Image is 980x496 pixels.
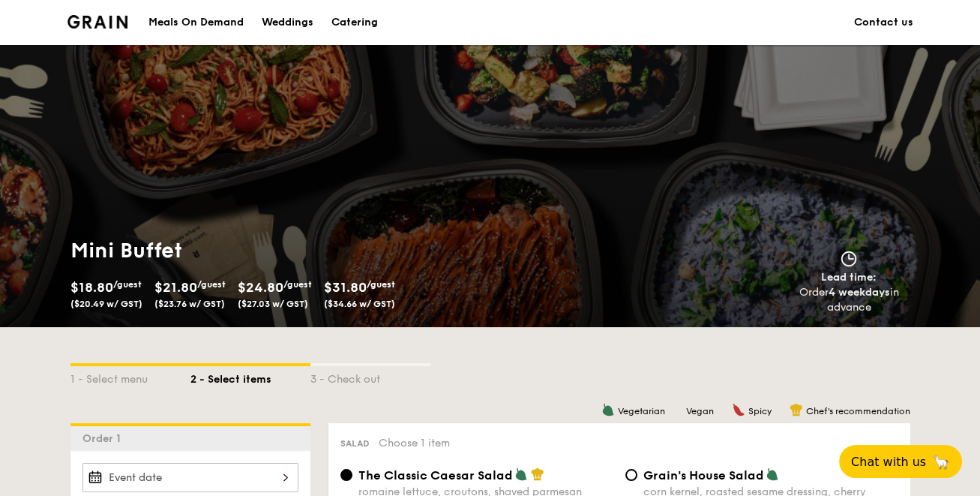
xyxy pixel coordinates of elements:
span: Chef's recommendation [806,406,910,416]
div: 3 - Check out [310,366,430,387]
a: Logotype [67,15,128,29]
div: 2 - Select items [190,366,310,387]
span: Lead time: [821,271,877,284]
span: /guest [113,279,142,290]
img: icon-vegan.f8ff3823.svg [668,403,683,416]
span: ($34.66 w/ GST) [324,299,395,309]
span: ($27.03 w/ GST) [238,299,308,309]
span: Salad [340,438,370,449]
span: Vegetarian [603,406,650,416]
img: icon-vegetarian.fe4039eb.svg [514,467,528,481]
img: icon-spicy.37a8142b.svg [732,403,745,416]
span: $18.80 [70,279,113,296]
strong: 4 weekdays [829,286,890,299]
span: $21.80 [154,279,197,296]
div: Order in advance [782,285,916,315]
input: Grain's House Saladcorn kernel, roasted sesame dressing, cherry tomato [625,469,637,481]
img: icon-vegetarian.fe4039eb.svg [586,403,600,416]
img: icon-vegetarian.fe4039eb.svg [766,467,779,481]
span: $31.80 [324,279,367,296]
span: /guest [367,279,395,290]
span: Choose 1 item [379,437,450,449]
img: icon-chef-hat.a58ddaea.svg [531,467,544,481]
span: 🦙 [932,453,950,470]
img: icon-clock.2db775ea.svg [838,251,860,267]
img: Grain [67,15,128,29]
button: Chat with us🦙 [839,445,962,478]
input: Event date [82,463,298,492]
span: Chat with us [851,455,926,469]
input: The Classic Caesar Saladromaine lettuce, croutons, shaved parmesan flakes, cherry tomatoes, house... [340,469,352,481]
span: $24.80 [238,279,283,296]
span: Grain's House Salad [643,468,764,482]
h1: Mini Buffet [70,237,484,264]
span: ($20.49 w/ GST) [70,299,142,309]
span: Order 1 [82,432,127,445]
span: /guest [283,279,312,290]
span: /guest [197,279,226,290]
div: 1 - Select menu [70,366,190,387]
span: Vegan [686,406,714,416]
span: The Classic Caesar Salad [358,468,513,482]
span: Spicy [748,406,772,416]
img: icon-chef-hat.a58ddaea.svg [790,403,803,416]
span: ($23.76 w/ GST) [154,299,225,309]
